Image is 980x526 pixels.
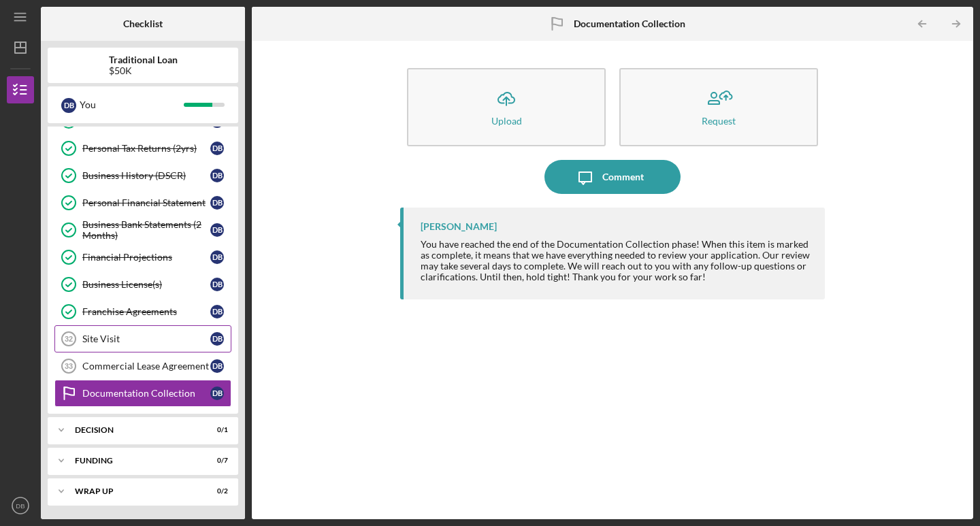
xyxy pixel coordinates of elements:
div: [PERSON_NAME] [421,221,497,232]
div: Funding [75,457,194,465]
b: Documentation Collection [574,18,685,29]
b: Traditional Loan [109,54,178,65]
button: Request [619,68,818,146]
div: Financial Projections [82,252,210,263]
div: 0 / 2 [203,487,228,495]
text: DB [16,502,24,510]
div: Business License(s) [82,279,210,290]
div: Decision [75,426,194,434]
div: D B [210,305,224,318]
div: Wrap up [75,487,194,495]
div: Request [702,116,736,126]
a: Personal Tax Returns (2yrs)DB [54,135,231,162]
div: Personal Tax Returns (2yrs) [82,143,210,154]
div: D B [210,196,224,210]
a: Business Bank Statements (2 Months)DB [54,216,231,244]
div: Business Bank Statements (2 Months) [82,219,210,241]
div: Comment [602,160,644,194]
div: You [80,93,184,116]
div: Site Visit [82,333,210,344]
tspan: 33 [65,362,73,370]
div: D B [210,142,224,155]
a: Financial ProjectionsDB [54,244,231,271]
div: Personal Financial Statement [82,197,210,208]
div: D B [61,98,76,113]
div: 0 / 7 [203,457,228,465]
button: Upload [407,68,606,146]
button: DB [7,492,34,519]
a: 32Site VisitDB [54,325,231,352]
div: D B [210,387,224,400]
button: Comment [544,160,681,194]
a: Personal Financial StatementDB [54,189,231,216]
div: $50K [109,65,178,76]
div: D B [210,332,224,346]
div: 0 / 1 [203,426,228,434]
a: Documentation CollectionDB [54,380,231,407]
div: Commercial Lease Agreement [82,361,210,372]
a: Business History (DSCR)DB [54,162,231,189]
div: D B [210,359,224,373]
div: D B [210,250,224,264]
div: Business History (DSCR) [82,170,210,181]
tspan: 32 [65,335,73,343]
a: 33Commercial Lease AgreementDB [54,352,231,380]
a: Franchise AgreementsDB [54,298,231,325]
div: You have reached the end of the Documentation Collection phase! When this item is marked as compl... [421,239,811,282]
div: Upload [491,116,522,126]
div: D B [210,278,224,291]
div: Documentation Collection [82,388,210,399]
b: Checklist [123,18,163,29]
div: Franchise Agreements [82,306,210,317]
a: Business License(s)DB [54,271,231,298]
div: D B [210,169,224,182]
div: D B [210,223,224,237]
